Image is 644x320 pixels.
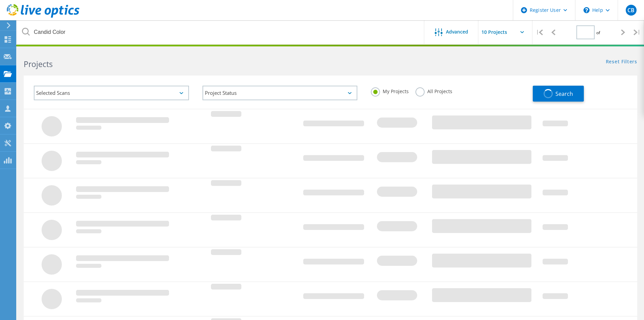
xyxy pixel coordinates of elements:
[596,30,600,36] span: of
[446,29,468,34] span: Advanced
[533,86,584,102] button: Search
[606,59,637,65] a: Reset Filters
[555,90,573,98] span: Search
[415,87,452,94] label: All Projects
[627,7,635,13] span: CB
[7,14,79,19] a: Live Optics Dashboard
[17,20,425,44] input: Search projects by name, owner, ID, company, etc
[202,86,358,100] div: Project Status
[34,86,189,100] div: Selected Scans
[371,87,409,94] label: My Projects
[532,20,546,44] div: |
[24,59,53,69] b: Projects
[583,7,590,13] svg: \n
[630,20,644,44] div: |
